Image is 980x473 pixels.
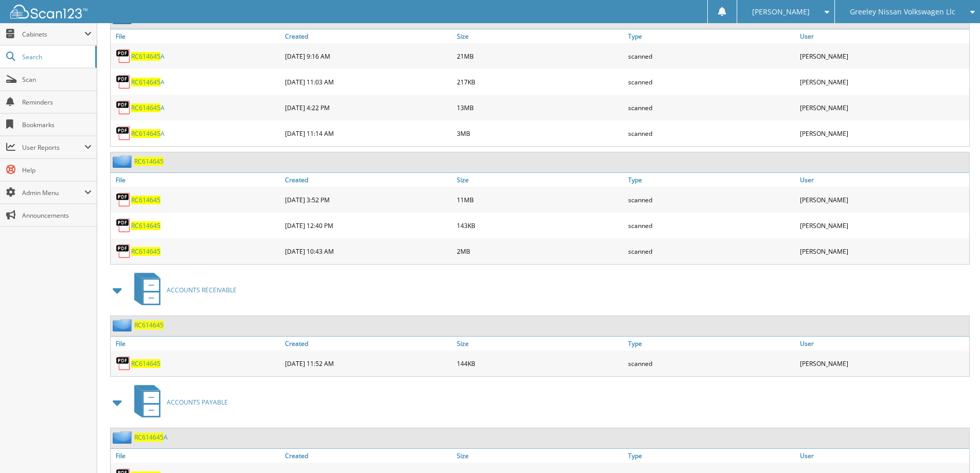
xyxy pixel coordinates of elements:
[850,9,955,15] span: Greeley Nissan Volkswagen Llc
[282,353,454,374] div: [DATE] 11:52 AM
[454,241,626,261] div: 2MB
[282,173,454,187] a: Created
[116,74,131,90] img: PDF.png
[131,221,161,230] a: RC614645
[282,241,454,261] div: [DATE] 10:43 AM
[454,189,626,210] div: 11MB
[134,433,168,442] a: RC614645A
[282,449,454,463] a: Created
[282,189,454,210] div: [DATE] 3:52 PM
[116,192,131,207] img: PDF.png
[131,52,161,61] span: RC614645
[626,72,797,92] div: scanned
[22,120,92,129] span: Bookmarks
[113,155,134,168] img: folder2.png
[131,78,165,86] a: RC614645A
[111,173,282,187] a: File
[167,398,228,407] span: ACCOUNTS PAYABLE
[22,211,92,220] span: Announcements
[131,359,161,368] a: RC614645
[10,5,87,19] img: scan123-logo-white.svg
[626,173,797,187] a: Type
[131,103,165,112] a: RC614645A
[116,218,131,233] img: PDF.png
[454,46,626,66] div: 21MB
[282,337,454,351] a: Created
[626,449,797,463] a: Type
[454,337,626,351] a: Size
[626,337,797,351] a: Type
[454,123,626,144] div: 3MB
[131,129,161,138] span: RC614645
[131,103,161,112] span: RC614645
[22,143,84,152] span: User Reports
[454,29,626,43] a: Size
[116,356,131,371] img: PDF.png
[282,123,454,144] div: [DATE] 11:14 AM
[131,78,161,86] span: RC614645
[111,29,282,43] a: File
[116,48,131,64] img: PDF.png
[626,123,797,144] div: scanned
[454,173,626,187] a: Size
[116,126,131,141] img: PDF.png
[797,241,969,261] div: [PERSON_NAME]
[626,97,797,118] div: scanned
[111,449,282,463] a: File
[22,188,84,197] span: Admin Menu
[797,353,969,374] div: [PERSON_NAME]
[167,286,237,294] span: ACCOUNTS RECEIVABLE
[128,382,228,423] a: ACCOUNTS PAYABLE
[131,196,161,204] a: RC614645
[454,215,626,236] div: 143KB
[797,173,969,187] a: User
[626,241,797,261] div: scanned
[797,29,969,43] a: User
[134,433,164,442] span: RC614645
[22,98,92,107] span: Reminders
[626,215,797,236] div: scanned
[282,97,454,118] div: [DATE] 4:22 PM
[454,97,626,118] div: 13MB
[131,247,161,256] a: RC614645
[797,46,969,66] div: [PERSON_NAME]
[131,129,165,138] a: RC614645A
[454,353,626,374] div: 144KB
[113,431,134,444] img: folder2.png
[929,424,980,473] iframe: Chat Widget
[22,52,90,61] span: Search
[797,189,969,210] div: [PERSON_NAME]
[116,100,131,115] img: PDF.png
[22,30,84,39] span: Cabinets
[282,29,454,43] a: Created
[111,337,282,351] a: File
[626,189,797,210] div: scanned
[797,72,969,92] div: [PERSON_NAME]
[113,319,134,331] img: folder2.png
[22,75,92,84] span: Scan
[752,9,810,15] span: [PERSON_NAME]
[626,29,797,43] a: Type
[454,449,626,463] a: Size
[134,157,164,166] a: RC614645
[134,321,164,329] a: RC614645
[797,123,969,144] div: [PERSON_NAME]
[797,215,969,236] div: [PERSON_NAME]
[282,72,454,92] div: [DATE] 11:03 AM
[797,449,969,463] a: User
[22,166,92,174] span: Help
[128,270,237,310] a: ACCOUNTS RECEIVABLE
[116,243,131,259] img: PDF.png
[797,97,969,118] div: [PERSON_NAME]
[626,353,797,374] div: scanned
[282,46,454,66] div: [DATE] 9:16 AM
[797,337,969,351] a: User
[131,52,165,61] a: RC614645A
